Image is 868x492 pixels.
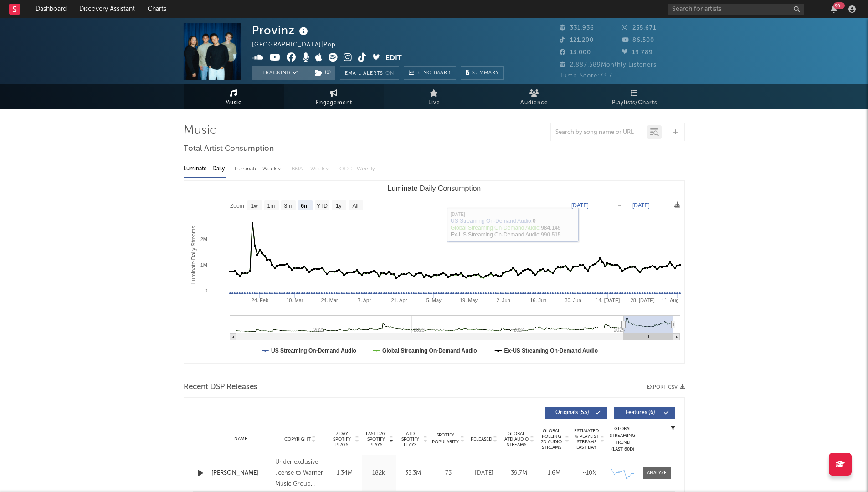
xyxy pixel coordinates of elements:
[614,407,675,419] button: Features(6)
[609,425,637,453] div: Global Streaming Trend (Last 60D)
[539,428,564,450] span: Global Rolling 7D Audio Streams
[316,203,327,209] text: YTD
[504,469,534,478] div: 39.7M
[251,203,258,209] text: 1w
[539,469,570,478] div: 1.6M
[398,431,422,447] span: ATD Spotify Plays
[560,37,594,43] span: 121.200
[520,97,548,108] span: Audience
[612,97,657,108] span: Playlists/Charts
[286,297,303,303] text: 10. Mar
[190,226,196,284] text: Luminate Daily Streams
[560,50,591,56] span: 13.000
[620,410,662,415] span: Features ( 6 )
[284,436,311,442] span: Copyright
[364,431,388,447] span: Last Day Spotify Plays
[833,2,845,9] div: 99 +
[184,161,226,177] div: Luminate - Daily
[252,40,346,51] div: [GEOGRAPHIC_DATA] | Pop
[596,297,620,303] text: 14. [DATE]
[496,297,510,303] text: 2. Jun
[271,348,356,354] text: US Streaming On-Demand Audio
[560,73,612,79] span: Jump Score: 73.7
[662,297,678,303] text: 11. Aug
[560,25,594,31] span: 331.936
[551,410,593,415] span: Originals ( 53 )
[301,203,308,209] text: 6m
[622,37,654,43] span: 86.500
[184,143,274,154] span: Total Artist Consumption
[225,97,242,108] span: Music
[469,469,499,478] div: [DATE]
[251,297,268,303] text: 24. Feb
[459,297,478,303] text: 19. May
[574,469,605,478] div: ~ 10 %
[551,129,647,136] input: Search by song name or URL
[336,203,342,209] text: 1y
[622,25,656,31] span: 255.671
[267,203,275,209] text: 1m
[184,382,257,393] span: Recent DSP Releases
[471,436,492,442] span: Released
[630,297,654,303] text: 28. [DATE]
[530,297,546,303] text: 16. Jun
[398,469,428,478] div: 33.3M
[330,469,360,478] div: 1.34M
[632,202,650,209] text: [DATE]
[585,84,685,109] a: Playlists/Charts
[428,97,440,108] span: Live
[204,288,207,293] text: 0
[831,5,837,13] button: 99+
[385,53,402,64] button: Edit
[484,84,585,109] a: Audience
[309,66,335,80] button: (1)
[321,297,338,303] text: 24. Mar
[230,203,244,209] text: Zoom
[252,66,309,80] button: Tracking
[647,384,685,390] button: Export CSV
[309,66,336,80] span: ( 1 )
[560,62,657,68] span: 2.887.589 Monthly Listeners
[235,161,282,177] div: Luminate - Weekly
[358,297,371,303] text: 7. Apr
[364,469,394,478] div: 182k
[622,50,653,56] span: 19.789
[426,297,442,303] text: 5. May
[565,297,581,303] text: 30. Jun
[340,66,399,80] button: Email AlertsOn
[432,432,459,446] span: Spotify Popularity
[200,262,207,268] text: 1M
[571,202,589,209] text: [DATE]
[382,348,477,354] text: Global Streaming On-Demand Audio
[416,68,451,79] span: Benchmark
[504,431,529,447] span: Global ATD Audio Streams
[668,4,804,15] input: Search for artists
[387,184,481,192] text: Luminate Daily Consumption
[316,97,352,108] span: Engagement
[330,431,354,447] span: 7 Day Spotify Plays
[432,469,464,478] div: 73
[391,297,407,303] text: 21. Apr
[617,202,622,209] text: →
[284,84,384,109] a: Engagement
[184,181,684,363] svg: Luminate Daily Consumption
[211,436,271,442] div: Name
[275,457,325,490] div: Under exclusive license to Warner Music Group Germany Holding GmbH, © 2025 Provinz GbR [PERSON_NA...
[504,348,598,354] text: Ex-US Streaming On-Demand Audio
[384,84,484,109] a: Live
[461,66,504,80] button: Summary
[284,203,292,209] text: 3m
[252,23,310,38] div: Provinz
[574,428,599,450] span: Estimated % Playlist Streams Last Day
[211,469,271,478] a: [PERSON_NAME]
[404,66,456,80] a: Benchmark
[184,84,284,109] a: Music
[545,407,607,419] button: Originals(53)
[200,236,207,242] text: 2M
[385,71,394,76] em: On
[352,203,358,209] text: All
[472,71,499,76] span: Summary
